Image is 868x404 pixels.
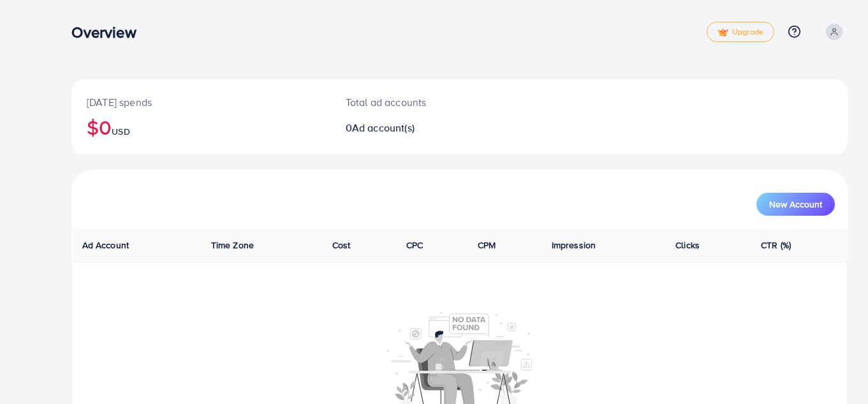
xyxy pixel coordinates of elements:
span: New Account [769,200,822,209]
span: Impression [552,239,596,251]
span: Ad Account [82,239,129,251]
span: Ad account(s) [352,121,415,135]
span: Time Zone [211,239,254,251]
button: New Account [756,193,835,216]
span: CPM [478,239,496,251]
span: Cost [332,239,351,251]
span: CPC [406,239,423,251]
span: USD [112,125,129,138]
h3: Overview [71,23,146,41]
h2: 0 [346,122,509,134]
h2: $0 [87,115,315,139]
p: Total ad accounts [346,94,509,110]
span: CTR (%) [761,239,791,251]
img: tick [717,28,728,37]
span: Clicks [675,239,700,251]
a: tickUpgrade [707,22,774,42]
span: Upgrade [717,27,763,37]
p: [DATE] spends [87,94,315,110]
